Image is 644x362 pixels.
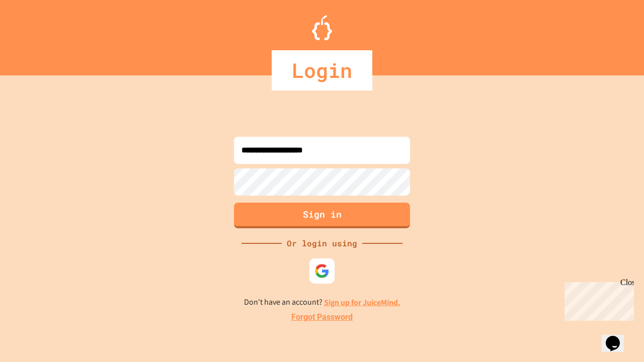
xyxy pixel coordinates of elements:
p: Don't have an account? [244,296,400,309]
iframe: chat widget [560,278,634,321]
div: Or login using [282,237,362,249]
div: Chat with us now!Close [4,4,69,64]
iframe: chat widget [602,322,634,352]
button: Sign in [234,203,410,228]
a: Forgot Password [291,311,353,323]
img: Logo.svg [312,15,332,40]
a: Sign up for JuiceMind. [324,297,400,308]
img: google-icon.svg [314,263,330,279]
div: Login [272,50,372,90]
